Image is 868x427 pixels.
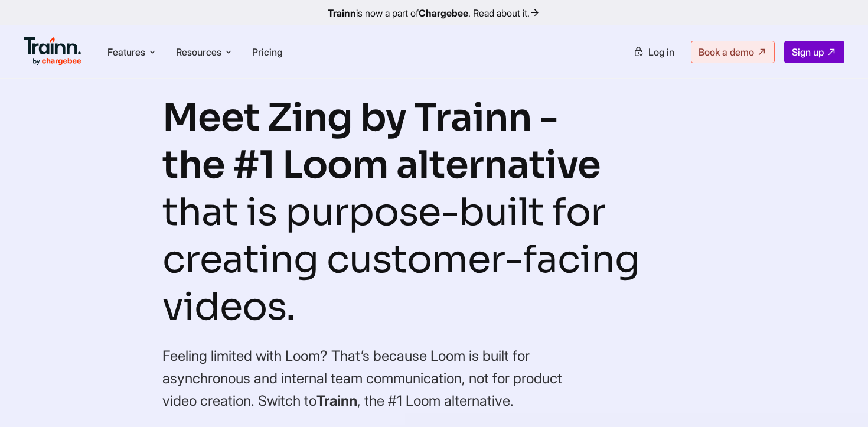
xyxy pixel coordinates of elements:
[699,46,754,58] span: Book a demo
[24,37,81,66] img: Trainn Logo
[328,7,356,19] b: Trainn
[419,7,468,19] b: Chargebee
[176,45,221,58] span: Resources
[162,188,639,331] i: that is purpose-built for creating customer-facing videos.
[252,46,282,58] a: Pricing
[648,46,674,58] span: Log in
[626,41,681,63] a: Log in
[162,345,599,412] h4: Feeling limited with Loom? That’s because Loom is built for asynchronous and internal team commun...
[691,41,775,63] a: Book a demo
[784,41,844,63] a: Sign up
[792,46,824,58] span: Sign up
[316,392,357,409] b: Trainn
[162,94,706,331] h1: Meet Zing by Trainn - the #1 Loom alternative
[107,45,145,58] span: Features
